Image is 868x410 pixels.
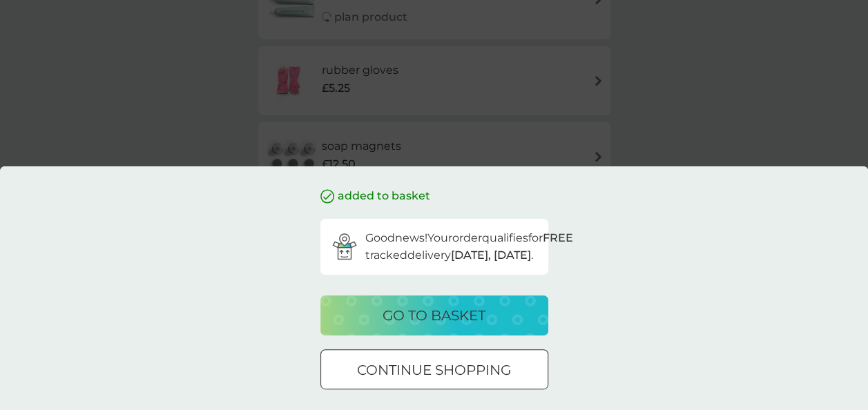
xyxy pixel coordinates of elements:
button: go to basket [320,295,548,335]
p: Good news! Your order qualifies for tracked delivery . [365,229,573,264]
button: continue shopping [320,349,548,389]
p: added to basket [338,187,430,205]
p: go to basket [383,304,485,326]
strong: [DATE], [DATE] [451,248,531,262]
p: continue shopping [357,359,511,381]
strong: FREE [543,231,573,244]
